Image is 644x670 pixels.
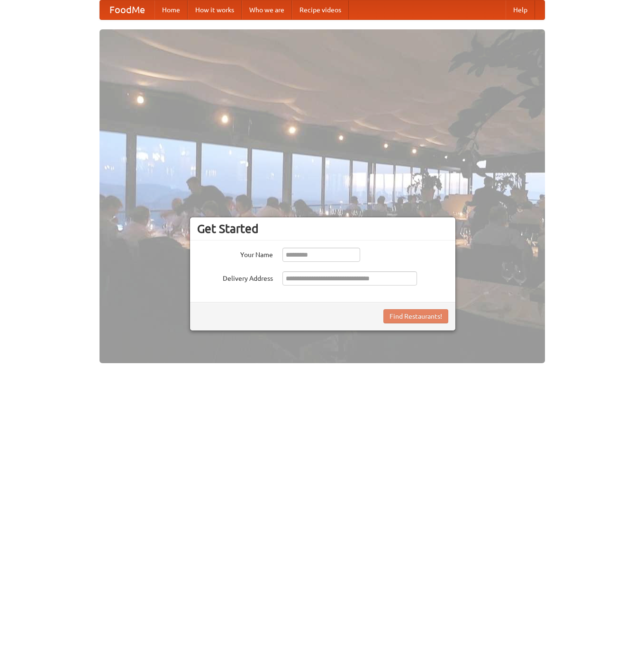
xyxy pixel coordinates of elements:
[197,271,273,283] label: Delivery Address
[100,0,154,19] a: FoodMe
[292,0,349,19] a: Recipe videos
[154,0,188,19] a: Home
[188,0,242,19] a: How it works
[506,0,535,19] a: Help
[197,222,448,236] h3: Get Started
[242,0,292,19] a: Who we are
[197,248,273,259] label: Your Name
[383,309,448,323] button: Find Restaurants!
